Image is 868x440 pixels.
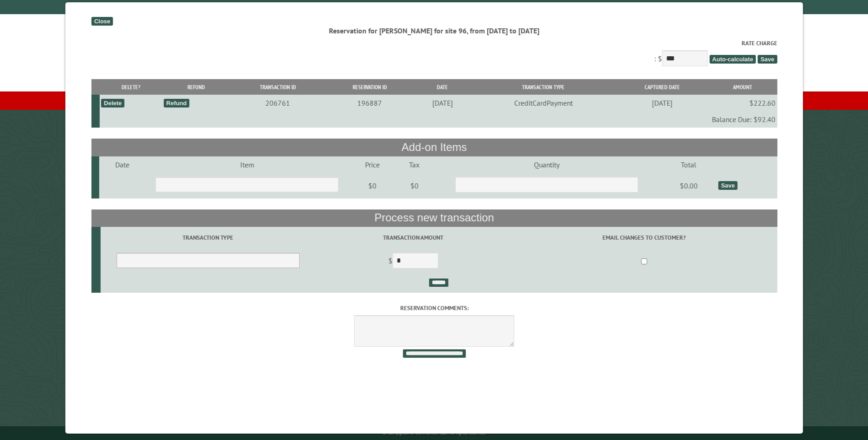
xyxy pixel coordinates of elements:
[432,156,660,173] td: Quantity
[324,79,414,95] th: Reservation ID
[660,156,717,173] td: Total
[414,95,470,111] td: [DATE]
[317,233,509,242] label: Transaction Amount
[163,99,189,107] div: Refund
[101,99,124,107] div: Delete
[91,139,777,156] th: Add-on Items
[709,55,756,64] span: Auto-calculate
[660,173,717,199] td: $0.00
[616,95,708,111] td: [DATE]
[99,156,145,173] td: Date
[102,233,314,242] label: Transaction Type
[349,173,396,199] td: $0
[396,156,432,173] td: Tax
[99,111,776,128] td: Balance Due: $92.40
[145,156,348,173] td: Item
[315,249,511,274] td: $
[414,79,470,95] th: Date
[91,304,777,312] label: Reservation comments:
[91,39,777,69] div: : $
[99,79,162,95] th: Delete?
[470,79,616,95] th: Transaction Type
[708,95,777,111] td: $222.60
[231,95,325,111] td: 206761
[91,39,777,48] label: Rate Charge
[349,156,396,173] td: Price
[757,55,776,64] span: Save
[470,95,616,111] td: CreditCardPayment
[383,430,486,436] small: © Campground Commander LLC. All rights reserved.
[162,79,231,95] th: Refund
[231,79,325,95] th: Transaction ID
[91,17,113,26] div: Close
[616,79,708,95] th: Captured Date
[708,79,777,95] th: Amount
[91,209,777,227] th: Process new transaction
[512,233,776,242] label: Email changes to customer?
[91,26,777,36] div: Reservation for [PERSON_NAME] for site 96, from [DATE] to [DATE]
[718,181,737,190] div: Save
[324,95,414,111] td: 196887
[396,173,432,199] td: $0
